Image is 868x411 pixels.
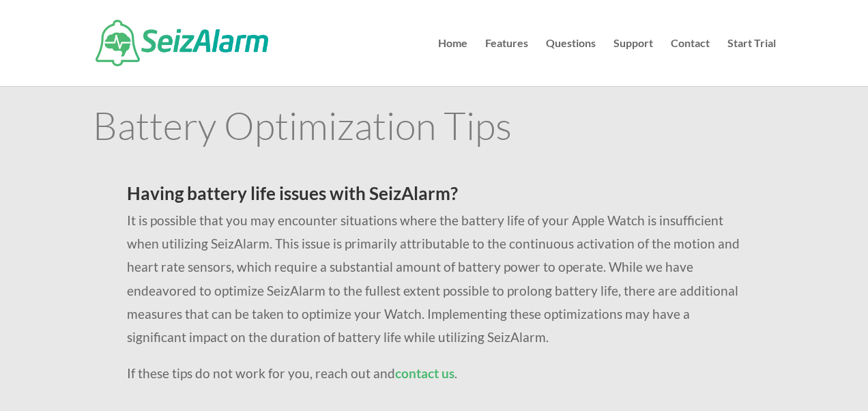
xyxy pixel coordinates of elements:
[93,106,776,151] h1: Battery Optimization Tips
[395,365,454,381] a: contact us
[485,38,528,86] a: Features
[613,38,653,86] a: Support
[747,358,853,396] iframe: Help widget launcher
[546,38,596,86] a: Questions
[127,184,742,209] h2: Having battery life issues with SeizAlarm?
[96,20,268,66] img: SeizAlarm
[727,38,776,86] a: Start Trial
[671,38,710,86] a: Contact
[127,362,742,385] p: If these tips do not work for you, reach out and .
[127,212,740,345] span: It is possible that you may encounter situations where the battery life of your Apple Watch is in...
[438,38,467,86] a: Home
